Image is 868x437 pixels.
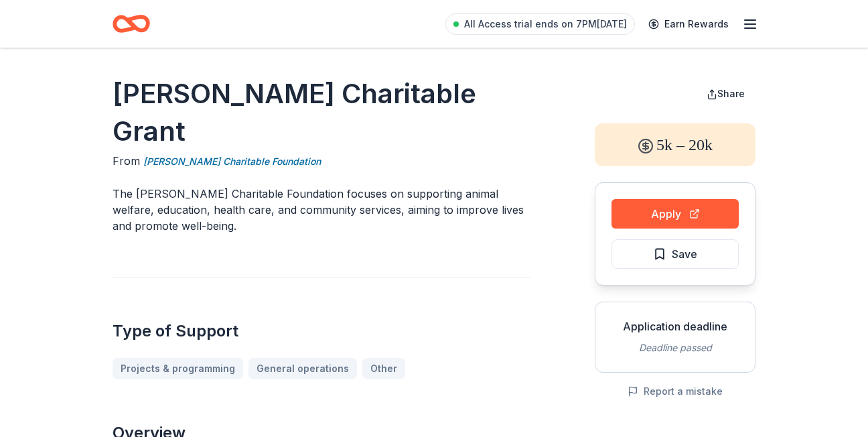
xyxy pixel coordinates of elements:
[143,153,321,170] a: [PERSON_NAME] Charitable Foundation
[717,88,745,99] span: Share
[611,199,739,229] button: Apply
[113,8,150,40] a: Home
[672,245,697,263] span: Save
[113,75,530,150] h1: [PERSON_NAME] Charitable Grant
[696,80,755,107] button: Share
[628,383,723,399] button: Report a mistake
[113,320,530,342] h2: Type of Support
[611,239,739,269] button: Save
[640,12,737,36] a: Earn Rewards
[639,342,712,353] span: Deadline passed
[113,186,530,234] p: The [PERSON_NAME] Charitable Foundation focuses on supporting animal welfare, education, health c...
[464,16,627,32] span: All Access trial ends on 7PM[DATE]
[606,318,744,334] div: Application deadline
[113,153,530,170] div: From
[595,123,755,166] div: 5k – 20k
[445,13,635,35] a: All Access trial ends on 7PM[DATE]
